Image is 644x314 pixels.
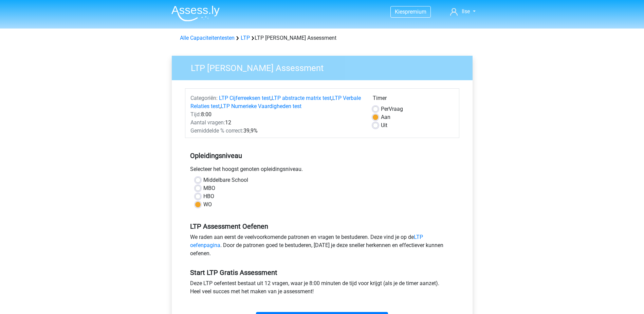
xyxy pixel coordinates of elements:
[171,5,220,21] img: Assessly
[190,119,225,126] span: Aantal vragen:
[395,8,405,15] span: Kies
[185,165,459,176] div: Selecteer het hoogst genoten opleidingsniveau.
[203,176,248,184] label: Middelbare School
[185,279,459,298] div: Deze LTP oefentest bestaat uit 12 vragen, waar je 8:00 minuten de tijd voor krijgt (als je de tim...
[185,233,459,260] div: We raden aan eerst de veelvoorkomende patronen en vragen te bestuderen. Deze vind je op de . Door...
[203,200,212,209] label: WO
[405,8,426,15] span: premium
[221,103,301,109] a: LTP Numerieke Vaardigheden test
[180,35,235,41] a: Alle Capaciteitentesten
[462,8,470,15] span: Ilse
[381,121,387,129] label: Uit
[190,95,218,101] span: Categoriën:
[185,119,368,127] div: 12
[190,111,201,118] span: Tijd:
[373,94,454,105] div: Timer
[391,7,430,16] a: Kiespremium
[203,192,214,200] label: HBO
[190,268,454,277] h5: Start LTP Gratis Assessment
[203,184,215,192] label: MBO
[190,127,243,134] span: Gemiddelde % correct:
[183,60,467,73] h3: LTP [PERSON_NAME] Assessment
[381,105,403,113] label: Vraag
[381,106,389,112] span: Per
[190,222,454,230] h5: LTP Assessment Oefenen
[177,34,467,42] div: LTP [PERSON_NAME] Assessment
[447,7,478,16] a: Ilse
[381,113,390,121] label: Aan
[219,95,271,101] a: LTP Cijferreeksen test
[185,110,368,119] div: 8:00
[272,95,331,101] a: LTP abstracte matrix test
[185,94,368,110] div: , , ,
[185,127,368,135] div: 39,9%
[241,35,250,41] a: LTP
[190,149,454,162] h5: Opleidingsniveau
